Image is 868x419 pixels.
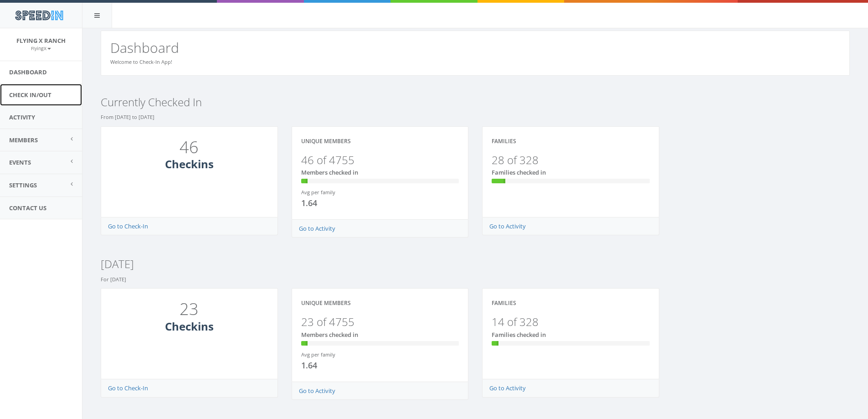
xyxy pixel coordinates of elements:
h3: [DATE] [101,258,850,270]
small: Welcome to Check-In App! [110,58,172,65]
h3: Checkins [110,321,268,332]
a: Go to Activity [489,384,526,392]
span: Events [9,158,31,166]
a: Go to Activity [299,387,335,395]
span: Members checked in [301,331,358,339]
h4: Families [492,300,516,306]
small: Avg per family [301,189,335,196]
h4: Unique Members [301,138,351,144]
a: Go to Check-In [108,222,148,230]
h3: Currently Checked In [101,96,850,108]
h1: 23 [113,300,266,318]
span: Members checked in [301,168,358,176]
h4: 1.64 [301,361,373,370]
a: FlyingX [31,44,51,52]
small: For [DATE] [101,276,126,283]
h3: 46 of 4755 [301,154,459,166]
a: Go to Activity [489,222,526,230]
small: Avg per family [301,351,335,358]
small: From [DATE] to [DATE] [101,114,154,120]
span: Flying X Ranch [16,36,66,45]
span: Families checked in [492,168,546,176]
h4: 1.64 [301,199,373,208]
h4: Families [492,138,516,144]
h3: Checkins [110,158,268,170]
h3: 14 of 328 [492,316,650,328]
h1: 46 [113,138,266,156]
h4: Unique Members [301,300,351,306]
img: speedin_logo.png [10,7,67,24]
a: Go to Activity [299,224,335,233]
span: Contact Us [9,204,46,212]
a: Go to Check-In [108,384,148,392]
span: Members [9,136,38,144]
span: Families checked in [492,331,546,339]
h3: 28 of 328 [492,154,650,166]
small: FlyingX [31,45,51,52]
h3: 23 of 4755 [301,316,459,328]
span: Settings [9,181,37,189]
h2: Dashboard [110,40,840,55]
